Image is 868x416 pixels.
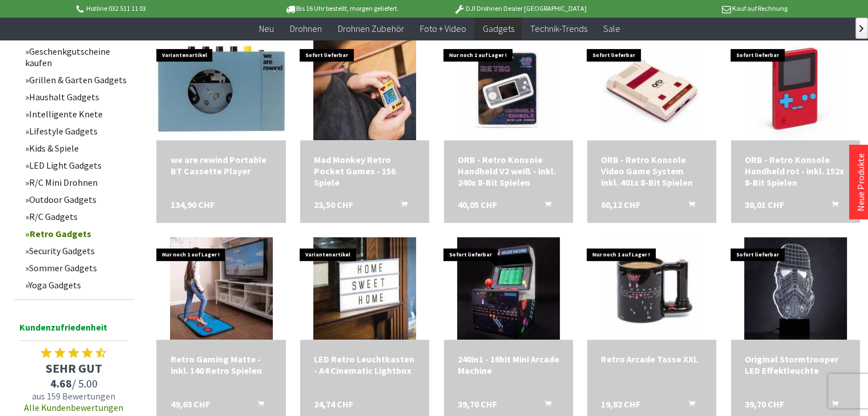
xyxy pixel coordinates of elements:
[19,276,134,293] a: Yoga Gadgets
[19,242,134,259] a: Security Gadgets
[601,353,703,365] div: Retro Arcade Tasse XXL
[170,199,214,210] span: 134,90 CHF
[24,402,123,413] a: Alle Kundenbewertungen
[14,376,134,390] span: / 5.00
[170,353,272,376] div: Retro Gaming Matte - inkl. 140 Retro Spielen
[19,105,134,123] a: Intelligente Knete
[50,376,72,390] span: 4.68
[282,17,330,40] a: Drohnen
[19,43,134,71] a: Geschenkgutscheine kaufen
[19,174,134,191] a: R/C Mini Drohnen
[458,398,497,410] span: 39,70 CHF
[170,154,272,177] div: we are rewind Portable BT Cassette Player
[19,123,134,140] a: Lifestyle Gadgets
[314,154,415,188] a: Mad Monkey Retro Pocket Games - 156 Spiele 23,50 CHF In den Warenkorb
[674,199,701,214] button: In den Warenkorb
[855,153,866,211] a: Neue Produkte
[14,390,134,402] span: aus 159 Bewertungen
[818,398,845,413] button: In den Warenkorb
[601,154,703,188] a: ORB - Retro Konsole Video Game System inkl. 401x 8-Bit Spielen 60,12 CHF In den Warenkorb
[259,23,274,34] span: Neu
[745,353,846,376] a: Original Stormtrooper LED Effektleuchte 39,70 CHF In den Warenkorb
[482,23,514,34] span: Gadgets
[19,157,134,174] a: LED Light Gadgets
[314,353,415,376] div: LED Retro Leuchtkasten - A4 Cinematic Lightbox
[609,2,788,15] p: Kauf auf Rechnung
[458,154,559,188] div: ORB - Retro Konsole Handheld V2 weiß - inkl. 240x 8-Bit Spielen
[745,353,846,376] div: Original Stormtrooper LED Effektleuchte
[458,353,559,376] a: 240in1 - 16bit Mini Arcade Machine 39,70 CHF In den Warenkorb
[595,17,628,40] a: Sale
[251,17,282,40] a: Neu
[253,2,431,15] p: Bis 16 Uhr bestellt, morgen geliefert.
[19,71,134,88] a: Grillen & Garten Gadgets
[603,23,620,34] span: Sale
[531,199,558,214] button: In den Warenkorb
[601,398,640,410] span: 19,82 CHF
[338,23,404,34] span: Drohnen Zubehör
[744,38,847,140] img: ORB - Retro Konsole Handheld rot - inkl. 152x 8-Bit Spielen
[458,353,559,376] div: 240in1 - 16bit Mini Arcade Machine
[19,191,134,208] a: Outdoor Gadgets
[530,23,587,34] span: Technik-Trends
[745,398,784,410] span: 39,70 CHF
[600,237,703,340] img: Retro Arcade Tasse XXL
[314,398,353,410] span: 24,74 CHF
[818,199,845,214] button: In den Warenkorb
[314,353,415,376] a: LED Retro Leuchtkasten - A4 Cinematic Lightbox 24,74 CHF
[745,154,846,188] a: ORB - Retro Konsole Handheld rot - inkl. 152x 8-Bit Spielen 30,01 CHF In den Warenkorb
[170,353,272,376] a: Retro Gaming Matte - inkl. 140 Retro Spielen 49,63 CHF In den Warenkorb
[420,23,466,34] span: Foto + Video
[14,360,134,376] span: SEHR GUT
[19,320,128,341] span: Kundenzufriedenheit
[313,237,416,340] img: LED Retro Leuchtkasten - A4 Cinematic Lightbox
[156,46,285,133] img: we are rewind Portable BT Cassette Player
[431,2,609,15] p: DJI Drohnen Dealer [GEOGRAPHIC_DATA]
[19,140,134,157] a: Kids & Spiele
[170,237,273,340] img: Retro Gaming Matte - inkl. 140 Retro Spielen
[457,237,560,340] img: 240in1 - 16bit Mini Arcade Machine
[522,17,595,40] a: Technik-Trends
[859,25,863,32] span: 
[744,237,847,340] img: Original Stormtrooper LED Effektleuchte
[313,38,416,140] img: Mad Monkey Retro Pocket Games - 156 Spiele
[531,398,558,413] button: In den Warenkorb
[330,17,412,40] a: Drohnen Zubehör
[314,199,353,210] span: 23,50 CHF
[74,2,252,15] p: Hotline 032 511 11 03
[474,17,522,40] a: Gadgets
[458,199,497,210] span: 40,05 CHF
[387,199,414,214] button: In den Warenkorb
[601,154,703,188] div: ORB - Retro Konsole Video Game System inkl. 401x 8-Bit Spielen
[19,259,134,276] a: Sommer Gadgets
[412,17,474,40] a: Foto + Video
[170,398,209,410] span: 49,63 CHF
[600,38,703,140] img: ORB - Retro Konsole Video Game System inkl. 401x 8-Bit Spielen
[674,398,701,413] button: In den Warenkorb
[19,88,134,105] a: Haushalt Gadgets
[457,38,560,140] img: ORB - Retro Konsole Handheld V2 weiß - inkl. 240x 8-Bit Spielen
[745,154,846,188] div: ORB - Retro Konsole Handheld rot - inkl. 152x 8-Bit Spielen
[19,225,134,242] a: Retro Gadgets
[244,398,271,413] button: In den Warenkorb
[314,154,415,188] div: Mad Monkey Retro Pocket Games - 156 Spiele
[745,199,784,210] span: 30,01 CHF
[458,154,559,188] a: ORB - Retro Konsole Handheld V2 weiß - inkl. 240x 8-Bit Spielen 40,05 CHF In den Warenkorb
[19,208,134,225] a: R/C Gadgets
[601,199,640,210] span: 60,12 CHF
[170,154,272,177] a: we are rewind Portable BT Cassette Player 134,90 CHF
[290,23,322,34] span: Drohnen
[601,353,703,365] a: Retro Arcade Tasse XXL 19,82 CHF In den Warenkorb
